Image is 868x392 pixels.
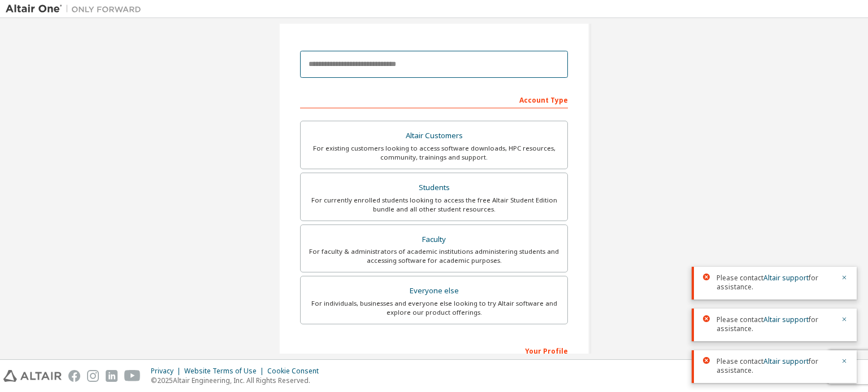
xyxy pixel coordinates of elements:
[307,128,561,144] div: Altair Customers
[307,283,561,299] div: Everyone else
[151,376,325,385] p: © 2025 Altair Engineering, Inc. All Rights Reserved.
[124,370,141,382] img: youtube.svg
[307,196,561,214] div: For currently enrolled students looking to access the free Altair Student Edition bundle and all ...
[68,370,80,382] img: facebook.svg
[307,180,561,196] div: Students
[763,315,809,324] a: Altair support
[300,90,568,108] div: Account Type
[307,247,561,265] div: For faculty & administrators of academic institutions administering students and accessing softwa...
[6,3,147,15] img: Altair One
[763,273,809,283] a: Altair support
[184,367,267,376] div: Website Terms of Use
[717,357,834,375] span: Please contact for assistance.
[300,341,568,359] div: Your Profile
[106,370,118,382] img: linkedin.svg
[87,370,99,382] img: instagram.svg
[307,144,561,162] div: For existing customers looking to access software downloads, HPC resources, community, trainings ...
[151,367,184,376] div: Privacy
[267,367,325,376] div: Cookie Consent
[717,315,834,333] span: Please contact for assistance.
[717,274,834,292] span: Please contact for assistance.
[763,356,809,366] a: Altair support
[3,370,62,382] img: altair_logo.svg
[307,232,561,248] div: Faculty
[307,299,561,317] div: For individuals, businesses and everyone else looking to try Altair software and explore our prod...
